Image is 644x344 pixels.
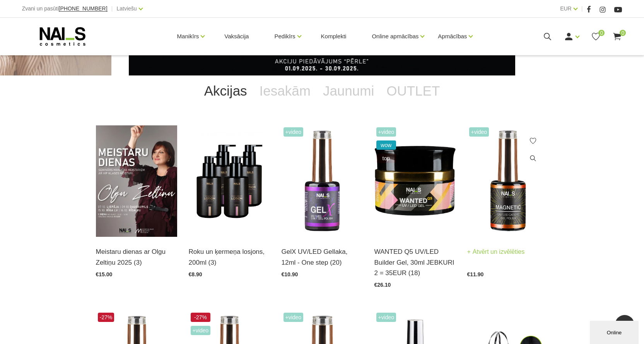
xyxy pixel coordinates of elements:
[374,125,456,237] img: Gels WANTED NAILS cosmetics tehniķu komanda ir radījusi gelu, kas ilgi jau ir katra meistara mekl...
[96,271,113,277] span: €15.00
[374,282,391,288] span: €26.10
[581,4,583,14] span: |
[376,140,396,150] span: wow
[315,18,353,55] a: Komplekti
[189,246,270,267] a: Roku un ķermeņa losjons, 200ml (3)
[598,30,605,36] span: 0
[560,4,572,13] a: EUR
[218,18,255,55] a: Vaksācija
[282,125,363,237] img: Trīs vienā - bāze, tonis, tops (trausliem nagiem vēlams papildus lietot bāzi). Ilgnoturīga un int...
[317,75,380,106] a: Jaunumi
[111,4,113,14] span: |
[380,75,446,106] a: OUTLET
[177,21,199,52] a: Manikīrs
[198,75,253,106] a: Akcijas
[282,271,298,277] span: €10.90
[253,75,317,106] a: Iesakām
[376,127,396,137] span: +Video
[620,30,626,36] span: 0
[467,271,484,277] span: €11.90
[284,313,304,322] span: +Video
[189,125,270,237] img: BAROJOŠS roku un ķermeņa LOSJONSBALI COCONUT barojošs roku un ķermeņa losjons paredzēts jebkura t...
[467,125,548,237] img: Ilgnoturīga gellaka, kas sastāv no metāla mikrodaļiņām, kuras īpaša magnēta ietekmē var pārvērst ...
[96,246,177,267] a: Meistaru dienas ar Olgu Zeltiņu 2025 (3)
[274,21,295,52] a: Pedikīrs
[117,4,137,13] a: Latviešu
[590,319,640,344] iframe: chat widget
[96,125,177,237] img: ✨ Meistaru dienas ar Olgu Zeltiņu 2025 ✨RUDENS / Seminārs manikīra meistariemLiepāja – 7. okt., v...
[284,127,304,137] span: +Video
[59,6,108,12] a: [PHONE_NUMBER]
[191,326,211,335] span: +Video
[438,21,467,52] a: Apmācības
[22,4,108,14] div: Zvani un pasūti
[98,313,114,322] span: -27%
[191,313,211,322] span: -27%
[282,246,363,267] a: GelX UV/LED Gellaka, 12ml - One step (20)
[469,127,489,137] span: +Video
[467,246,525,257] a: Atvērt un izvēlēties
[374,246,456,278] a: WANTED Q5 UV/LED Builder Gel, 30ml JEBKURI 2 = 35EUR (18)
[189,271,202,277] span: €8.90
[376,313,396,322] span: +Video
[376,154,396,163] span: top
[372,21,419,52] a: Online apmācības
[591,32,601,41] a: 0
[612,32,622,41] a: 0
